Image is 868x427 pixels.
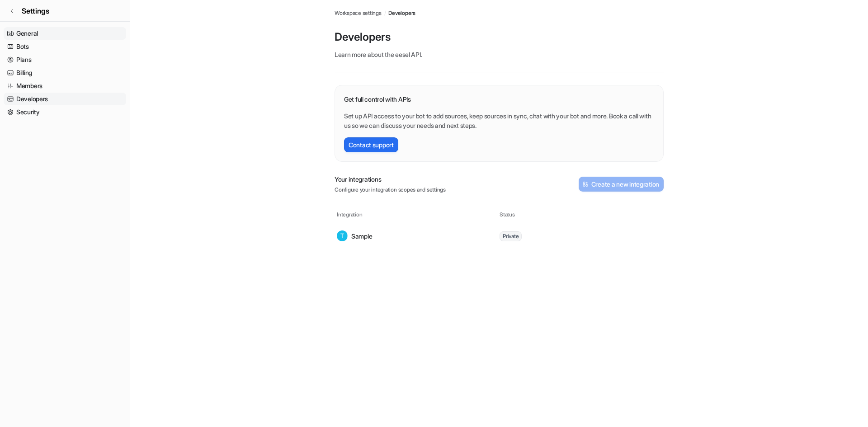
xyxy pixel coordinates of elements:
[4,106,126,118] a: Security
[344,111,654,130] p: Set up API access to your bot to add sources, keep sources in sync, chat with your bot and more. ...
[335,51,422,58] span: Learn more about the .
[4,53,126,66] a: Plans
[4,93,126,105] a: Developers
[388,9,415,17] a: Developers
[4,80,126,92] a: Members
[500,231,522,241] span: Private
[4,40,126,53] a: Bots
[335,9,382,17] a: Workspace settings
[344,137,398,152] button: Contact support
[384,9,386,17] span: /
[335,174,446,184] p: Your integrations
[22,5,49,16] span: Settings
[335,186,446,194] p: Configure your integration scopes and settings
[4,66,126,79] a: Billing
[499,210,662,219] th: Status
[335,30,664,44] p: Developers
[4,27,126,40] a: General
[351,231,372,241] p: Sample
[579,177,664,192] button: Create a new integration
[336,210,499,219] th: Integration
[344,94,654,104] p: Get full control with APIs
[395,51,420,58] a: eesel API
[591,179,659,189] h2: Create a new integration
